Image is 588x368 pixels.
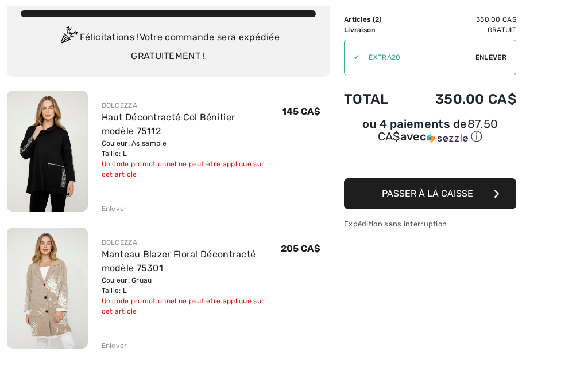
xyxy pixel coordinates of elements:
[344,14,405,25] td: Articles ( )
[344,25,405,35] td: Livraison
[344,119,516,144] div: ou 4 paiements de avec
[7,91,88,212] img: Haut Décontracté Col Bénitier modèle 75112
[102,112,235,136] a: Haut Décontracté Col Bénitier modèle 75112
[102,249,256,273] a: Manteau Blazer Floral Décontracté modèle 75301
[102,203,127,214] div: Enlever
[382,188,473,199] span: Passer à la caisse
[344,80,405,119] td: Total
[475,52,506,62] span: Enlever
[7,228,88,349] img: Manteau Blazer Floral Décontracté modèle 75301
[344,148,516,174] iframe: PayPal-paypal
[405,25,516,35] td: Gratuit
[102,159,282,179] div: Un code promotionnel ne peut être appliqué sur cet article
[427,133,468,143] img: Sezzle
[102,138,282,159] div: Couleur: As sample Taille: L
[344,218,516,229] div: Expédition sans interruption
[102,340,127,351] div: Enlever
[102,100,282,111] div: DOLCEZZA
[21,26,316,63] div: Félicitations ! Votre commande sera expédiée GRATUITEMENT !
[57,26,80,49] img: Congratulation2.svg
[359,40,475,75] input: Code promo
[102,237,281,248] div: DOLCEZZA
[405,80,516,119] td: 350.00 CA$
[102,275,281,296] div: Couleur: Gruau Taille: L
[344,178,516,209] button: Passer à la caisse
[375,15,379,24] span: 2
[102,296,281,316] div: Un code promotionnel ne peut être appliqué sur cet article
[345,52,359,62] div: ✔
[281,243,320,254] span: 205 CA$
[282,106,320,117] span: 145 CA$
[405,14,516,25] td: 350.00 CA$
[344,119,516,148] div: ou 4 paiements de87.50 CA$avecSezzle Cliquez pour en savoir plus sur Sezzle
[378,117,498,143] span: 87.50 CA$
